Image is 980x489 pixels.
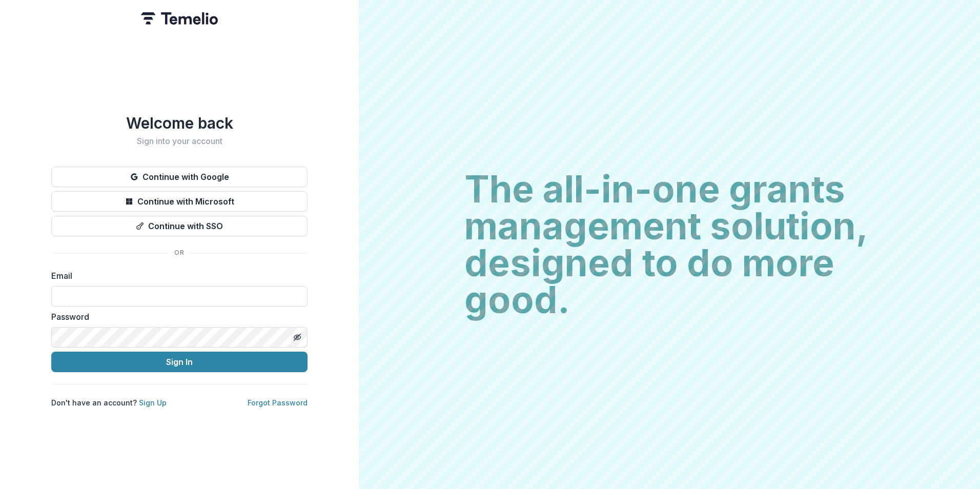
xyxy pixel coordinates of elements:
p: Don't have an account? [51,397,167,408]
a: Sign Up [139,398,167,407]
label: Email [51,270,301,282]
h2: Sign into your account [51,136,308,146]
button: Continue with Microsoft [51,191,308,212]
a: Forgot Password [248,398,308,407]
label: Password [51,311,301,323]
img: Temelio [141,12,218,25]
h1: Welcome back [51,114,308,132]
button: Continue with SSO [51,216,308,236]
button: Toggle password visibility [289,329,305,345]
button: Continue with Google [51,167,308,187]
button: Sign In [51,352,308,372]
